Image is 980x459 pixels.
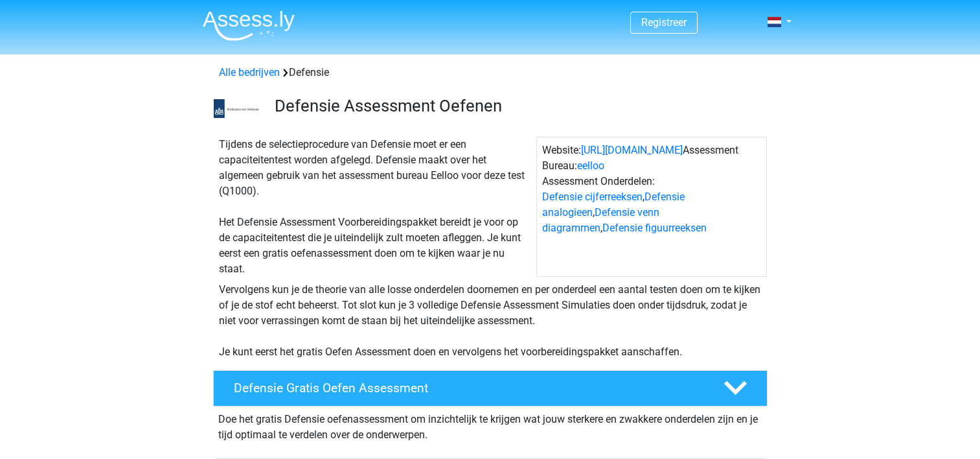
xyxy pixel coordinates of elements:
[214,137,536,277] div: Tijdens de selectieprocedure van Defensie moet er een capaciteitentest worden afgelegd. Defensie ...
[234,381,703,395] h4: Defensie Gratis Oefen Assessment
[213,406,768,443] div: Doe het gratis Defensie oefenassessment om inzichtelijk te krijgen wat jouw sterkere en zwakkere ...
[581,144,683,156] a: [URL][DOMAIN_NAME]
[214,282,767,360] div: Vervolgens kun je de theorie van alle losse onderdelen doornemen en per onderdeel een aantal test...
[208,370,773,406] a: Defensie Gratis Oefen Assessment
[203,10,295,41] img: Assessly
[542,206,659,234] a: Defensie venn diagrammen
[536,137,767,277] div: Website: Assessment Bureau: Assessment Onderdelen: , , ,
[542,191,643,203] a: Defensie cijferreeksen
[214,65,767,80] div: Defensie
[641,16,687,29] a: Registreer
[577,159,604,172] a: eelloo
[219,66,280,78] a: Alle bedrijven
[542,191,685,218] a: Defensie analogieen
[275,96,757,116] h3: Defensie Assessment Oefenen
[602,222,707,234] a: Defensie figuurreeksen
